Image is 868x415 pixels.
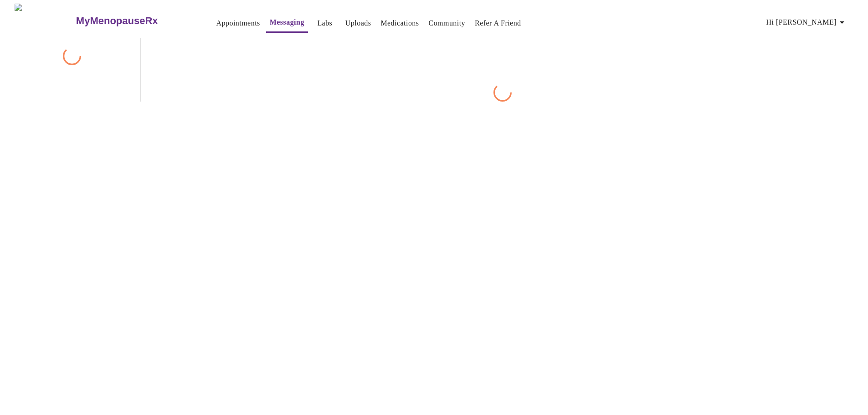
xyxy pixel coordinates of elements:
[75,5,194,37] a: MyMenopauseRx
[425,14,469,32] button: Community
[471,14,525,32] button: Refer a Friend
[266,13,308,33] button: Messaging
[766,16,847,29] span: Hi [PERSON_NAME]
[15,4,75,38] img: MyMenopauseRx Logo
[475,17,521,30] a: Refer a Friend
[763,13,851,31] button: Hi [PERSON_NAME]
[342,14,375,32] button: Uploads
[377,14,422,32] button: Medications
[270,16,304,29] a: Messaging
[380,17,419,30] a: Medications
[213,14,264,32] button: Appointments
[216,17,260,30] a: Appointments
[429,17,466,30] a: Community
[76,15,158,27] h3: MyMenopauseRx
[317,17,332,30] a: Labs
[345,17,371,30] a: Uploads
[310,14,339,32] button: Labs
